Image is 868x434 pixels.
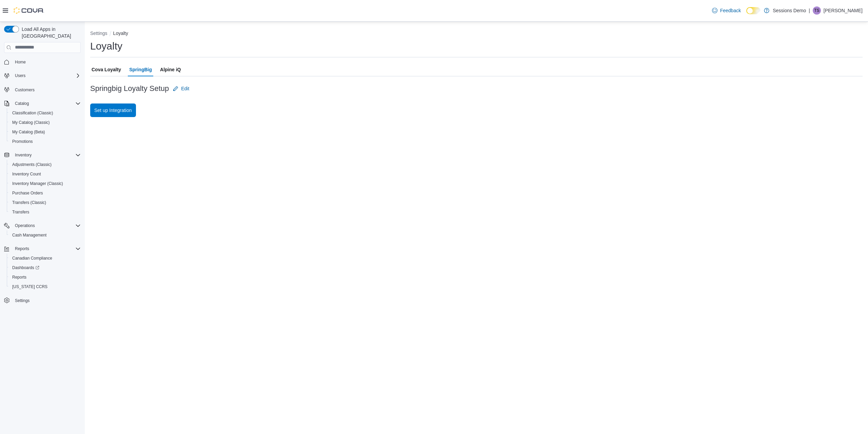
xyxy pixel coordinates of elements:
button: Inventory [12,151,34,159]
span: Classification (Classic) [9,109,81,117]
span: Inventory Manager (Classic) [12,181,63,186]
span: Alpine iQ [160,63,181,76]
p: Sessions Demo [773,6,806,15]
a: Transfers (Classic) [9,199,49,207]
span: Edit [181,85,189,92]
a: Adjustments (Classic) [9,161,54,169]
span: Reports [9,273,81,281]
span: SpringBig [129,63,152,76]
span: Home [15,59,26,65]
button: My Catalog (Classic) [7,118,83,127]
span: Inventory [12,151,81,159]
span: Classification (Classic) [12,110,53,116]
a: Feedback [709,4,744,17]
button: Adjustments (Classic) [7,160,83,169]
a: Dashboards [7,263,83,272]
span: Transfers (Classic) [9,199,81,207]
h3: Springbig Loyalty Setup [90,84,169,93]
button: Operations [1,221,83,230]
div: Taylor Sedore [813,6,821,15]
span: Transfers (Classic) [12,200,46,205]
button: Inventory Count [7,169,83,179]
span: Settings [12,296,81,305]
button: My Catalog (Beta) [7,127,83,137]
a: My Catalog (Classic) [9,118,53,127]
button: Users [1,71,83,80]
span: My Catalog (Beta) [12,129,45,135]
a: Inventory Manager (Classic) [9,180,66,188]
span: Feedback [720,7,741,14]
span: Cash Management [12,232,46,238]
span: My Catalog (Beta) [9,128,81,136]
img: Cova [14,7,44,14]
a: Home [12,58,28,66]
span: Set up Integration [94,107,132,114]
a: Reports [9,273,29,281]
span: My Catalog (Classic) [9,118,81,127]
span: Promotions [9,137,81,146]
span: Settings [15,298,29,303]
button: Reports [12,245,32,253]
span: Dashboards [9,264,81,272]
a: Inventory Count [9,170,44,178]
button: Transfers [7,207,83,217]
nav: An example of EuiBreadcrumbs [90,30,863,38]
span: Purchase Orders [12,190,43,196]
span: Inventory Manager (Classic) [9,180,81,188]
input: Dark Mode [746,7,761,14]
p: | [809,6,810,15]
a: My Catalog (Beta) [9,128,48,136]
button: Settings [1,296,83,305]
span: Transfers [9,208,81,216]
p: [PERSON_NAME] [824,6,863,15]
span: Dashboards [12,265,39,270]
span: Customers [15,87,35,93]
button: Settings [90,31,107,36]
span: Inventory Count [12,171,41,177]
span: Canadian Compliance [12,256,52,261]
button: Home [1,57,83,67]
button: [US_STATE] CCRS [7,282,83,291]
a: Transfers [9,208,32,216]
span: Operations [15,223,35,228]
a: Customers [12,86,37,94]
span: Users [12,72,81,80]
button: Purchase Orders [7,188,83,198]
span: Canadian Compliance [9,254,81,262]
span: Transfers [12,209,29,215]
button: Promotions [7,137,83,146]
span: Catalog [12,99,81,108]
button: Canadian Compliance [7,253,83,263]
a: Cash Management [9,231,49,239]
button: Operations [12,222,38,230]
span: Cova Loyalty [92,63,121,76]
span: Washington CCRS [9,283,81,291]
span: Inventory Count [9,170,81,178]
span: Reports [12,245,81,253]
span: Inventory [15,152,32,158]
a: Purchase Orders [9,189,46,197]
button: Classification (Classic) [7,108,83,118]
button: Loyalty [113,31,128,36]
span: Adjustments (Classic) [12,162,52,167]
span: Catalog [15,101,29,106]
span: Users [15,73,25,78]
span: Promotions [12,139,33,144]
nav: Complex example [4,54,81,323]
span: My Catalog (Classic) [12,120,50,125]
span: Load All Apps in [GEOGRAPHIC_DATA] [19,26,81,39]
a: Classification (Classic) [9,109,56,117]
span: Home [12,58,81,66]
span: Operations [12,222,81,230]
span: Customers [12,85,81,94]
button: Transfers (Classic) [7,198,83,207]
button: Reports [1,244,83,253]
button: Users [12,72,28,80]
a: Promotions [9,137,36,146]
span: [US_STATE] CCRS [12,284,47,289]
button: Customers [1,84,83,94]
a: Settings [12,297,32,305]
span: Cash Management [9,231,81,239]
span: Adjustments (Classic) [9,161,81,169]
